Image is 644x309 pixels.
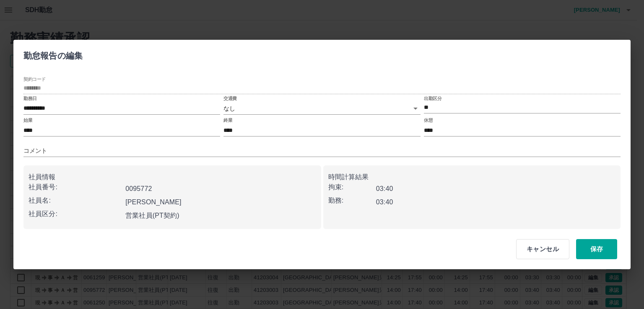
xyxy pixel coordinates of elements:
[29,182,122,192] p: 社員番号:
[424,95,441,101] label: 出勤区分
[328,172,616,182] p: 時間計算結果
[223,103,420,115] div: なし
[29,209,122,219] p: 社員区分:
[376,198,393,206] b: 03:40
[376,185,393,192] b: 03:40
[29,196,122,206] p: 社員名:
[29,172,316,182] p: 社員情報
[328,182,376,192] p: 拘束:
[516,239,569,259] button: キャンセル
[23,117,32,124] label: 始業
[23,95,37,101] label: 勤務日
[13,40,93,68] h2: 勤怠報告の編集
[424,117,433,124] label: 休憩
[125,212,179,219] b: 営業社員(PT契約)
[328,196,376,206] p: 勤務:
[125,198,182,206] b: [PERSON_NAME]
[23,76,46,82] label: 契約コード
[576,239,617,259] button: 保存
[125,185,152,192] b: 0095772
[223,95,237,101] label: 交通費
[223,117,232,124] label: 終業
